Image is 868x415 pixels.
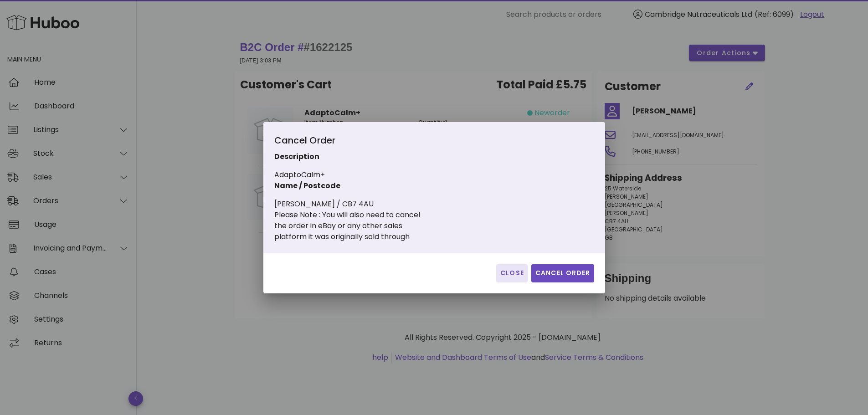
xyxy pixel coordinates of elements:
[274,133,479,151] div: Cancel Order
[274,133,479,242] div: AdaptoCalm+ [PERSON_NAME] / CB7 4AU
[274,210,479,242] div: Please Note : You will also need to cancel the order in eBay or any other sales platform it was o...
[531,264,594,282] button: Cancel Order
[274,151,479,162] p: Description
[274,180,479,191] p: Name / Postcode
[500,268,524,278] span: Close
[496,264,528,282] button: Close
[535,268,591,278] span: Cancel Order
